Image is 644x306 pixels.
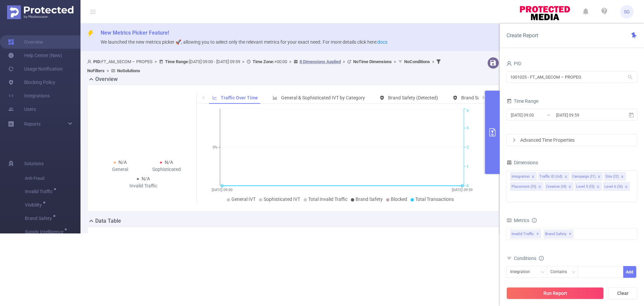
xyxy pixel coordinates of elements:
i: icon: close [596,185,600,189]
span: Invalid Traffic [510,230,541,238]
div: Creative (l4) [546,182,567,191]
b: No Time Dimensions [353,59,392,64]
span: Traffic Over Time [221,95,258,100]
tspan: [DATE] 09:00 [212,188,232,192]
i: icon: thunderbolt [87,30,94,37]
span: N/A [142,176,150,181]
tspan: [DATE] 09:59 [452,188,473,192]
span: N/A [118,160,127,165]
span: Visibility [25,203,44,207]
span: Brand Safety (Blocked) [461,95,509,100]
i: icon: close [564,175,568,179]
a: Reports [24,117,41,131]
span: Sophisticated IVT [264,196,300,202]
span: > [392,59,398,64]
a: Blocking Policy [8,76,55,89]
i: icon: right [481,95,485,99]
span: > [341,59,347,64]
li: Traffic ID (tid) [538,172,570,181]
a: Help Center (New) [8,49,62,62]
div: Level 6 (l6) [604,182,623,191]
span: FT_AM_SECOM – PROPEG [DATE] 09:00 - [DATE] 09:59 +00:00 [87,59,442,73]
div: Sophisticated [144,166,190,173]
div: Invalid Traffic [120,182,167,189]
span: Solutions [24,157,44,170]
li: Creative (l4) [545,182,574,191]
img: Protected Media [7,5,73,19]
i: icon: user [87,59,93,64]
span: > [430,59,436,64]
i: icon: close [625,185,628,189]
span: Create Report [506,32,538,39]
span: General IVT [231,196,256,202]
h2: Overview [95,75,118,83]
b: No Filters [87,68,105,73]
span: Invalid Traffic [25,189,55,194]
div: Placement (l3) [512,182,536,191]
div: Level 5 (l5) [576,182,595,191]
span: ✕ [536,230,539,238]
span: Brand Safety (Detected) [388,95,438,100]
div: Traffic ID (tid) [539,172,562,181]
tspan: 0 [467,184,469,188]
span: Brand Safety [25,216,54,221]
i: icon: line-chart [212,95,217,100]
li: Level 6 (l6) [603,182,630,191]
h2: Data Table [95,217,121,225]
span: ✕ [569,230,572,238]
tspan: 1 [467,165,469,169]
i: icon: close [538,185,541,189]
div: General [97,166,144,173]
tspan: 4 [467,109,469,113]
div: Integration [512,172,530,181]
span: Time Range [506,98,538,104]
span: PID [506,61,521,66]
span: Total Invalid Traffic [308,196,347,202]
span: > [287,59,293,64]
b: Time Range: [165,59,189,64]
span: Supply Intelligence [25,229,66,234]
span: We launched the new metrics picker 🚀, allowing you to select only the relevant metrics for your e... [101,39,387,45]
span: Metrics [506,218,529,223]
span: Reports [24,121,41,127]
i: icon: close [621,175,624,179]
span: Brand Safety [544,230,574,238]
input: Start date [510,111,565,120]
a: docs [377,39,387,45]
i: icon: bar-chart [273,95,277,100]
span: SG [624,5,630,18]
span: Blocked [391,196,407,202]
span: Total Transactions [415,196,454,202]
a: Overview [8,35,43,49]
div: Campaign (l1) [572,172,596,181]
a: Usage Notification [8,62,63,76]
tspan: 2 [467,145,469,150]
tspan: 0% [213,145,217,150]
li: Site (l2) [604,172,626,181]
i: icon: right [512,138,516,142]
tspan: 3 [467,126,469,130]
span: Dimensions [506,160,538,165]
li: Level 5 (l5) [575,182,602,191]
i: icon: close [597,175,601,179]
li: Placement (l3) [510,182,543,191]
li: Campaign (l1) [571,172,603,181]
b: Time Zone: [253,59,274,64]
div: Site (l2) [605,172,619,181]
span: > [153,59,159,64]
span: General & Sophisticated IVT by Category [281,95,365,100]
span: Brand Safety [356,196,383,202]
i: icon: info-circle [532,218,537,223]
input: End date [555,111,610,120]
i: icon: user [506,61,512,66]
a: Users [8,102,36,116]
b: No Solutions [117,68,140,73]
span: > [240,59,247,64]
a: Integrations [8,89,50,102]
span: New Metrics Picker Feature! [101,30,169,36]
span: > [105,68,111,73]
span: N/A [165,160,173,165]
span: Anti-Fraud [25,172,80,185]
b: PID: [93,59,101,64]
u: 8 Dimensions Applied [300,59,341,64]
